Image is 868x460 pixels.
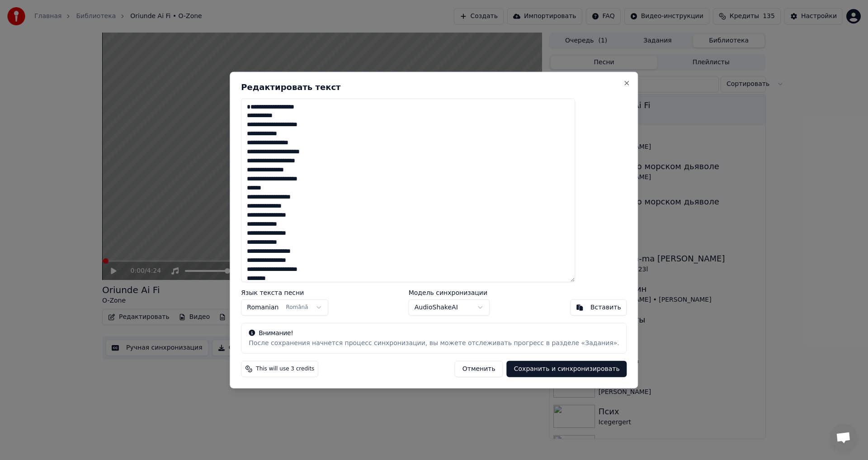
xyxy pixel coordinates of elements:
button: Сохранить и синхронизировать [507,361,627,377]
label: Модель синхронизации [409,289,490,296]
h2: Редактировать текст [241,83,627,91]
label: Язык текста песни [241,289,328,296]
div: Внимание! [249,329,619,338]
button: Вставить [570,299,627,316]
span: This will use 3 credits [256,365,314,373]
div: После сохранения начнется процесс синхронизации, вы можете отслеживать прогресс в разделе «Задания». [249,339,619,348]
div: Вставить [590,303,621,312]
button: Отменить [455,361,503,377]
